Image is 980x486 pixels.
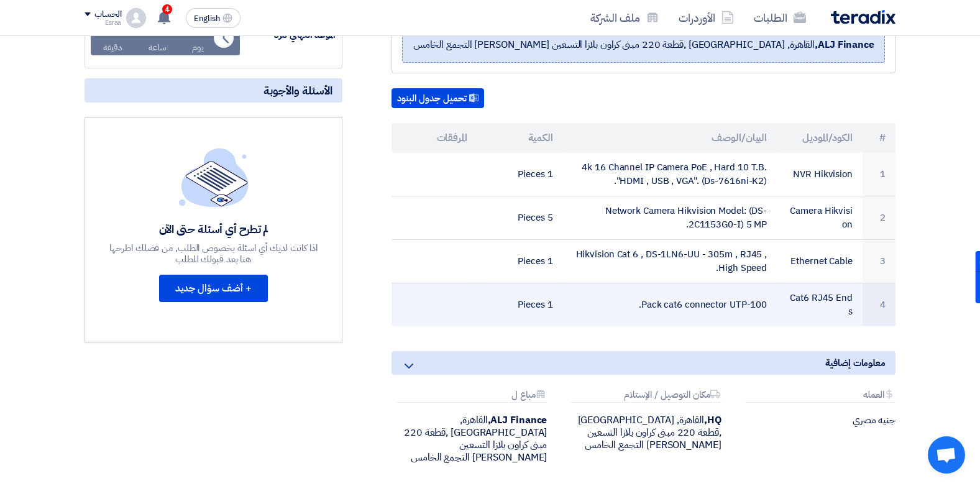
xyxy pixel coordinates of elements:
[263,83,332,98] span: الأسئلة والأجوبة
[192,41,204,54] div: يوم
[777,239,863,283] td: Ethernet Cable
[108,222,319,236] div: لم تطرح أي أسئلة حتى الآن
[396,390,547,403] div: مباع ل
[392,88,484,108] button: تحميل جدول البنود
[159,275,268,302] button: + أضف سؤال جديد
[744,3,816,32] a: الطلبات
[777,153,863,196] td: NVR Hikvision
[194,14,220,23] span: English
[563,239,777,283] td: Hikvision Cat 6 , DS-1LN6-UU - 305m , RJ45 , High Speed.
[152,21,163,39] div: 6
[477,153,563,196] td: 1 Pieces
[149,41,167,54] div: ساعة
[745,390,895,403] div: العمله
[108,242,319,265] div: اذا كانت لديك أي اسئلة بخصوص الطلب, من فضلك اطرحها هنا بعد قبولك للطلب
[186,8,240,28] button: English
[179,148,249,206] img: empty_state_list.svg
[477,123,563,153] th: الكمية
[477,196,563,239] td: 5 Pieces
[580,3,669,32] a: ملف الشركة
[193,21,203,39] div: 3
[477,283,563,326] td: 1 Pieces
[566,414,721,451] div: القاهرة, [GEOGRAPHIC_DATA] ,قطعة 220 مبنى كراون بلازا التسعين [PERSON_NAME] التجمع الخامس
[777,123,863,153] th: الكود/الموديل
[815,37,874,52] b: ALJ Finance,
[563,283,777,326] td: 100-Pack cat6 connector UTP.
[94,9,121,20] div: الحساب
[669,3,744,32] a: الأوردرات
[863,123,895,153] th: #
[162,4,172,14] span: 4
[103,21,124,39] div: 51
[126,8,146,28] img: profile_test.png
[563,123,777,153] th: البيان/الوصف
[103,41,122,54] div: دقيقة
[392,123,477,153] th: المرفقات
[777,196,863,239] td: Camera Hikvision
[563,153,777,196] td: 4k 16 Channel IP Camera PoE , Hard 10 T.B. "HDMI , USB , VGA". (Ds-7616ni-K2).
[563,196,777,239] td: Network Camera Hikvision Model: (DS-2C1153G0-I) 5 MP.
[392,414,547,464] div: القاهرة, [GEOGRAPHIC_DATA] ,قطعة 220 مبنى كراون بلازا التسعين [PERSON_NAME] التجمع الخامس
[863,153,895,196] td: 1
[777,283,863,326] td: Cat6 RJ45 Ends
[704,413,721,428] b: HQ,
[413,37,874,52] span: القاهرة, [GEOGRAPHIC_DATA] ,قطعة 220 مبنى كراون بلازا التسعين [PERSON_NAME] التجمع الخامس
[863,196,895,239] td: 2
[831,10,895,24] img: Teradix logo
[928,436,965,474] a: Open chat
[85,19,121,26] div: Esraa
[863,283,895,326] td: 4
[570,390,721,403] div: مكان التوصيل / الإستلام
[825,356,886,370] span: معلومات إضافية
[488,413,547,428] b: ALJ Finance,
[740,414,895,426] div: جنيه مصري
[863,239,895,283] td: 3
[477,239,563,283] td: 1 Pieces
